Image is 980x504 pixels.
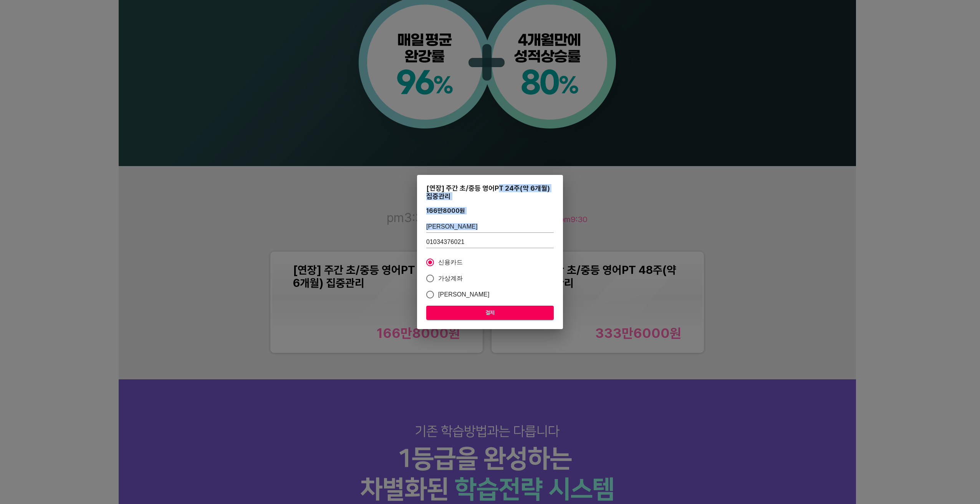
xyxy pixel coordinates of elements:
[426,207,465,214] div: 166만8000 원
[438,274,463,283] span: 가상계좌
[426,306,554,320] button: 결제
[426,236,554,248] input: 학생 연락처
[426,221,554,233] input: 학생 이름
[438,290,490,299] span: [PERSON_NAME]
[438,258,463,267] span: 신용카드
[426,184,554,200] div: [연장] 주간 초/중등 영어PT 24주(약 6개월) 집중관리
[432,308,548,318] span: 결제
